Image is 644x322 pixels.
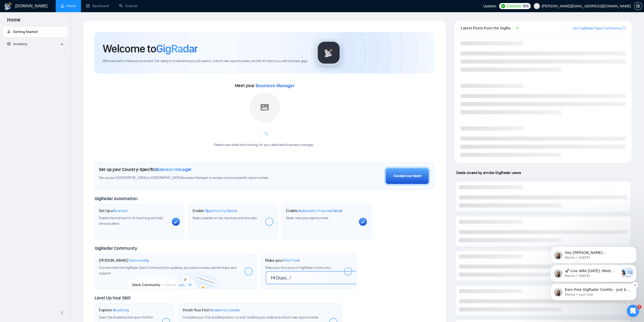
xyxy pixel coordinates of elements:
[119,4,138,8] a: searchScanner
[103,59,308,64] span: We're excited to have you on board. Get ready to streamline your job search, unlock new opportuni...
[113,208,128,213] span: Scanner
[256,83,295,88] span: Business Manager
[99,167,192,172] h1: Set up your Country-Specific
[127,266,224,289] img: slackcommunity-bg.png
[535,4,538,8] span: user
[183,308,240,313] h1: Finish Your First
[265,258,300,263] h1: Make your
[211,143,318,147] div: Please wait while we're looking for your dedicated business manager...
[454,168,523,177] span: Deals closed by similar GigRadar users
[3,27,68,37] li: Getting Started
[622,26,626,30] span: export
[4,2,12,10] img: logo
[543,214,644,308] iframe: Intercom notifications message
[156,42,198,55] span: GigRadar
[235,83,295,88] span: Meet your
[7,30,11,33] span: rocket
[99,216,163,226] span: Enable the scanner for AI matching and real-time job alerts.
[286,216,329,220] span: Never miss any opportunities.
[265,266,331,270] span: Make your first post on GigRadar community.
[210,308,240,313] span: Academy Lesson
[95,245,137,251] span: GigRadar Community
[61,4,76,8] a: homeHome
[155,167,192,172] span: Business Manager
[13,30,37,34] span: Getting Started
[60,310,65,315] span: double-left
[193,208,237,213] h1: Enable
[99,266,236,275] span: Connect with the GigRadar Slack Community for updates, job opportunities, partnerships, and support.
[205,208,237,213] span: Opportunity Alerts
[501,4,505,8] img: upwork-logo.png
[193,216,258,220] span: Keep updated on top matches and new jobs.
[298,208,342,213] span: Automatic Proposal Send
[250,92,280,123] img: placeholder.png
[95,295,130,301] span: Level Up Your Skill
[627,305,639,317] iframe: Intercom live chat
[523,3,528,9] span: 855
[99,176,298,180] span: Set up your [GEOGRAPHIC_DATA] or [GEOGRAPHIC_DATA] Business Manager to access country-specific op...
[99,208,128,213] h1: Set Up a
[7,42,27,46] span: Academy
[103,42,198,55] h1: Welcome to
[316,40,341,65] img: gigradar-logo.png
[393,173,421,179] div: Contact our team
[13,42,27,46] span: Academy
[3,16,25,27] span: Home
[384,167,430,185] button: Contact our team
[3,51,68,54] li: Academy Homepage
[634,2,642,10] button: setting
[99,308,129,313] h1: Explore
[622,26,626,30] a: export
[461,25,515,31] span: Latest Posts from the GigRadar Community
[129,258,149,263] span: Community
[483,4,496,8] span: Updates
[637,305,641,309] span: 9
[183,315,319,319] span: Complete your first academy lesson to start building your skills and unlock new opportunities.
[99,258,149,263] h1: [PERSON_NAME]
[86,4,109,8] a: dashboardDashboard
[260,131,269,140] span: loading
[7,42,11,46] span: fund-projection-screen
[573,26,621,31] a: Join GigRadar Slack Community
[113,308,129,313] span: Academy
[95,196,137,201] span: GigRadar Automation
[284,258,300,263] span: First Post
[286,208,342,213] h1: Enable
[507,3,522,9] span: Connects:
[634,4,642,8] a: setting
